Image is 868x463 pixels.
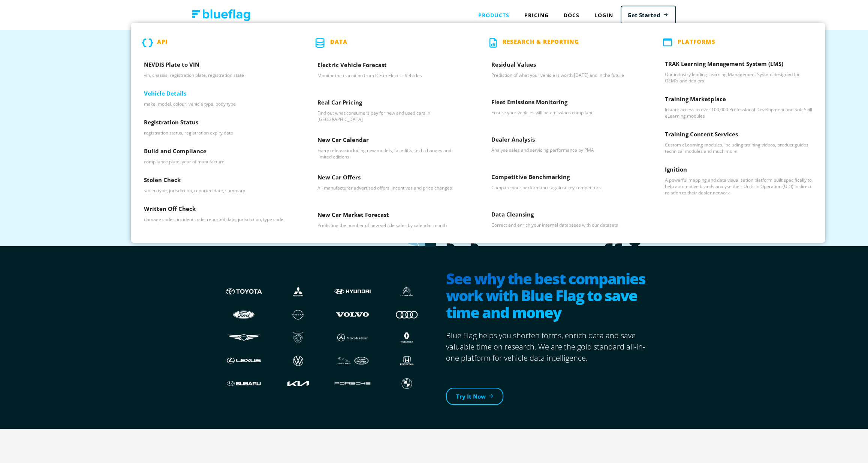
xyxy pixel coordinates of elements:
[144,130,291,136] p: registration status, registration expiry date
[333,284,372,299] img: Hyundai logo
[144,176,291,187] h3: Stolen Check
[131,55,304,84] a: NEVDIS Plate to VIN - vin, chassis, registration plate, registration state
[144,101,291,107] p: make, model, colour, vehicle type, body type
[224,354,263,368] img: Lexus logo
[157,38,168,48] p: API
[665,166,812,177] h3: Ignition
[144,72,291,78] p: vin, chassis, registration plate, registration state
[317,110,465,122] p: Find out what consumers pay for new and used cars in [GEOGRAPHIC_DATA]
[665,106,812,119] p: Instant access to over 100,000 Professional Development and Soft Skill eLearning modules
[144,205,291,216] h3: Written Off Check
[387,354,427,368] img: Honda logo
[131,84,304,113] a: Vehicle Details - make, model, colour, vehicle type, body type
[491,222,639,228] p: Correct and enrich your internal databases with our datasets
[491,98,639,109] h3: Fleet Emissions Monitoring
[317,185,465,191] p: All manufacturer advertised offers, incentives and price changes
[517,7,556,23] a: Pricing
[621,6,676,25] a: Get Started
[304,205,478,243] a: New Car Market Forecast - Predicting the number of new vehicle sales by calendar month
[304,55,478,93] a: Electric Vehicle Forecast - Monitor the transition from ICE to Electric Vehicles
[144,61,291,72] h3: NEVDIS Plate to VIN
[446,388,503,405] a: Try It Now
[652,125,825,160] a: Training Content Services - Custom eLearning modules, including training videos, product guides, ...
[330,38,347,48] p: Data
[333,376,372,391] img: Porshce logo
[556,7,587,23] a: Docs
[665,177,812,196] p: A powerful mapping and data visualisation platform built specifically to help automotive brands a...
[144,90,291,101] h3: Vehicle Details
[278,330,318,345] img: Peugeot logo
[317,136,465,147] h3: New Car Calendar
[317,61,465,72] h3: Electric Vehicle Forecast
[387,284,427,299] img: Citroen logo
[387,376,427,391] img: BMW logo
[304,168,478,205] a: New Car Offers - All manufacturer advertised offers, incentives and price changes
[278,307,318,321] img: Nissan logo
[317,99,465,110] h3: Real Car Pricing
[131,170,304,199] a: Stolen Check - stolen type, jurisdiction, reported date, summary
[144,118,291,130] h3: Registration Status
[446,330,651,364] p: Blue Flag helps you shorten forms, enrich data and save valuable time on research. We are the gol...
[224,307,263,321] img: Ford logo
[387,330,427,345] img: Renault logo
[304,93,478,130] a: Real Car Pricing - Find out what consumers pay for new and used cars in Australia
[471,7,517,23] div: Products
[333,307,372,321] img: Volvo logo
[278,354,318,368] img: Volkswagen logo
[587,7,621,23] a: Login to Blue Flag application
[491,72,639,78] p: Prediction of what your vehicle is worth [DATE] and in the future
[224,376,263,391] img: Subaru logo
[144,158,291,165] p: compliance plate, year of manufacture
[317,173,465,185] h3: New Car Offers
[317,147,465,160] p: Every release including new models, face-lifts, tech changes and limited editions
[278,284,318,299] img: Mistubishi logo
[491,211,639,222] h3: Data Cleansing
[144,147,291,158] h3: Build and Compliance
[665,71,812,84] p: Our industry leading Learning Management System designed for OEM's and dealers
[446,270,651,323] h2: See why the best companies work with Blue Flag to save time and money
[478,130,652,167] a: Dealer Analysis - Analyse sales and servicing performance by PMA
[224,284,263,299] img: Toyota logo
[317,211,465,222] h3: New Car Market Forecast
[491,173,639,184] h3: Competitive Benchmarking
[491,109,639,116] p: Ensure your vehicles will be emissions compliant
[678,38,715,47] p: PLATFORMS
[387,307,427,321] img: Audi logo
[144,187,291,194] p: stolen type, jurisdiction, reported date, summary
[278,376,318,391] img: Kia logo
[144,216,291,223] p: damage codes, incident code, reported date, jurisdiction, type code
[665,130,812,142] h3: Training Content Services
[478,55,652,93] a: Residual Values - Prediction of what your vehicle is worth today and in the future
[491,61,639,72] h3: Residual Values
[652,160,825,202] a: Ignition - A powerful mapping and data visualisation platform built specifically to help automoti...
[131,199,304,228] a: Written Off Check - damage codes, incident code, reported date, jurisdiction, type code
[192,9,250,21] img: Blue Flag logo
[333,330,372,345] img: Mercedes logo
[304,130,478,168] a: New Car Calendar - Every release including new models, face-lifts, tech changes and limited editions
[224,330,263,345] img: Genesis logo
[665,95,812,106] h3: Training Marketplace
[491,136,639,147] h3: Dealer Analysis
[478,205,652,242] a: Data Cleansing - Correct and enrich your internal databases with our datasets
[131,142,304,170] a: Build and Compliance - compliance plate, year of manufacture
[491,147,639,153] p: Analyse sales and servicing performance by PMA
[333,354,372,368] img: JLR logo
[491,184,639,191] p: Compare your performance against key competitors
[652,90,825,125] a: Training Marketplace - Instant access to over 100,000 Professional Development and Soft Skill eLe...
[503,38,579,48] p: Research & Reporting
[317,222,465,229] p: Predicting the number of new vehicle sales by calendar month
[665,60,812,71] h3: TRAK Learning Management System (LMS)
[478,167,652,205] a: Competitive Benchmarking - Compare your performance against key competitors
[478,93,652,130] a: Fleet Emissions Monitoring - Ensure your vehicles will be emissions compliant
[131,113,304,142] a: Registration Status - registration status, registration expiry date
[652,54,825,90] a: TRAK Learning Management System (LMS) - Our industry leading Learning Management System designed ...
[317,72,465,79] p: Monitor the transition from ICE to Electric Vehicles
[665,142,812,154] p: Custom eLearning modules, including training videos, product guides, technical modules and much more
